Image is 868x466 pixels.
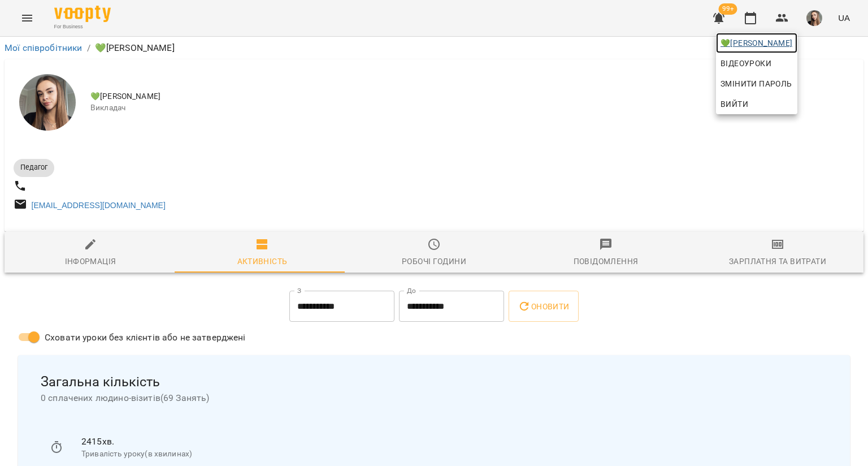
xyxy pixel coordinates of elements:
button: Вийти [716,94,797,114]
a: 💚[PERSON_NAME] [716,33,797,53]
span: 💚[PERSON_NAME] [721,36,793,50]
span: Змінити пароль [721,77,793,90]
span: Відеоуроки [721,57,771,70]
span: Вийти [721,97,748,111]
a: Відеоуроки [716,53,776,74]
a: Змінити пароль [716,74,797,94]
